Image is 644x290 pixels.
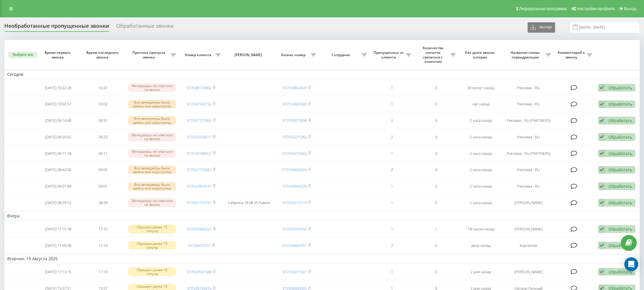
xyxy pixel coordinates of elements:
[224,195,275,210] td: Сабрина 18 08 25 Рамле
[282,101,307,107] a: 972559662626
[36,146,81,161] td: [DATE] 09:11:18
[503,221,554,237] td: [PERSON_NAME]
[414,162,459,178] td: 0
[128,166,176,174] div: Все менеджеры были заняты или недоступны
[80,195,125,210] td: 08:29
[187,118,211,123] a: 972557721963
[36,162,81,178] td: [DATE] 08:42:00
[80,96,125,112] td: 10:02
[187,151,211,156] a: 972559180657
[608,134,632,140] div: Обработать
[128,198,176,207] div: Менеджеры не ответили на звонок
[282,200,307,205] a: 972555073114
[128,225,176,233] div: Сброшен ранее 10 секунд
[128,50,171,59] span: Причина пропуска звонка
[128,100,176,109] div: Все менеджеры были заняты или недоступны
[503,96,554,112] td: Реклама - RU
[116,23,173,32] div: Обработанные звонки
[503,146,554,161] td: Реклама - RU (PARTNERS)
[370,146,414,161] td: 1
[80,146,125,161] td: 09:11
[8,52,37,58] button: Выбрать все
[503,179,554,194] td: Реклама - RU
[41,50,76,59] span: Время первого звонка
[282,85,307,90] a: 972559662626
[187,134,211,140] a: 972523330611
[608,85,632,91] div: Обработать
[557,50,587,59] span: Комментарий к звонку
[459,113,503,128] td: 2 часа назад
[229,53,269,57] span: [PERSON_NAME]
[414,195,459,210] td: 0
[277,53,311,57] span: Бизнес номер
[80,162,125,178] td: 09:05
[370,80,414,96] td: 1
[608,200,632,205] div: Обработать
[187,269,211,274] a: 972504597588
[417,46,451,64] span: Количество попыток связаться с клиентом
[370,162,414,178] td: 2
[608,226,632,232] div: Обработать
[608,183,632,189] div: Обработать
[80,80,125,96] td: 10:22
[503,162,554,178] td: Реклама - RU
[370,195,414,210] td: 1
[282,167,307,172] a: 972559662626
[414,113,459,128] td: 0
[36,80,81,96] td: [DATE] 10:22:26
[80,179,125,194] td: 09:01
[128,133,176,141] div: Менеджеры не ответили на звонок
[282,226,307,232] a: 972555073142
[459,195,503,210] td: 2 часа назад
[36,195,81,210] td: [DATE] 08:29:12
[282,243,307,248] a: 972559664767
[608,118,632,123] div: Обработать
[322,53,362,57] span: Сотрудник
[4,254,640,263] td: Вторник, 19 Августа 2025
[608,101,632,107] div: Обработать
[128,267,176,276] div: Сброшен ранее 10 секунд
[370,179,414,194] td: 1
[4,70,640,79] td: Сегодня
[459,264,503,280] td: 2 дня назад
[608,269,632,275] div: Обработать
[36,179,81,194] td: [DATE] 09:01:49
[608,243,632,248] div: Обработать
[80,129,125,145] td: 09:23
[187,85,211,90] a: 972548120662
[370,96,414,112] td: 1
[282,151,307,156] a: 972555074402
[282,183,307,189] a: 972559662626
[414,238,459,253] td: 0
[414,80,459,96] td: 0
[370,129,414,145] td: 2
[463,50,498,59] span: Как долго звонок потерян
[414,129,459,145] td: 0
[459,96,503,112] td: час назад
[503,195,554,210] td: [PERSON_NAME]
[188,243,211,248] a: 97236923751
[187,200,211,205] a: 972557719757
[459,162,503,178] td: 2 часа назад
[506,50,546,59] span: Название схемы переадресации
[459,221,503,237] td: 18 часов назад
[503,238,554,253] td: Корнелия
[414,146,459,161] td: 0
[624,257,638,271] div: Open Intercom Messenger
[503,129,554,145] td: Реклама - RU
[128,241,176,250] div: Сброшен ранее 10 секунд
[459,238,503,253] td: день назад
[128,83,176,92] div: Менеджеры не ответили на звонок
[36,113,81,128] td: [DATE] 09:14:40
[624,6,636,11] span: Выход
[187,101,211,107] a: 972542142732
[608,167,632,172] div: Обработать
[414,179,459,194] td: 0
[80,113,125,128] td: 09:31
[187,226,211,232] a: 972526982622
[128,116,176,125] div: Все менеджеры были заняты или недоступны
[503,113,554,128] td: Реклама - RU (PARTNERS)
[414,264,459,280] td: 0
[370,238,414,253] td: 2
[519,6,567,11] span: Реферальная программа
